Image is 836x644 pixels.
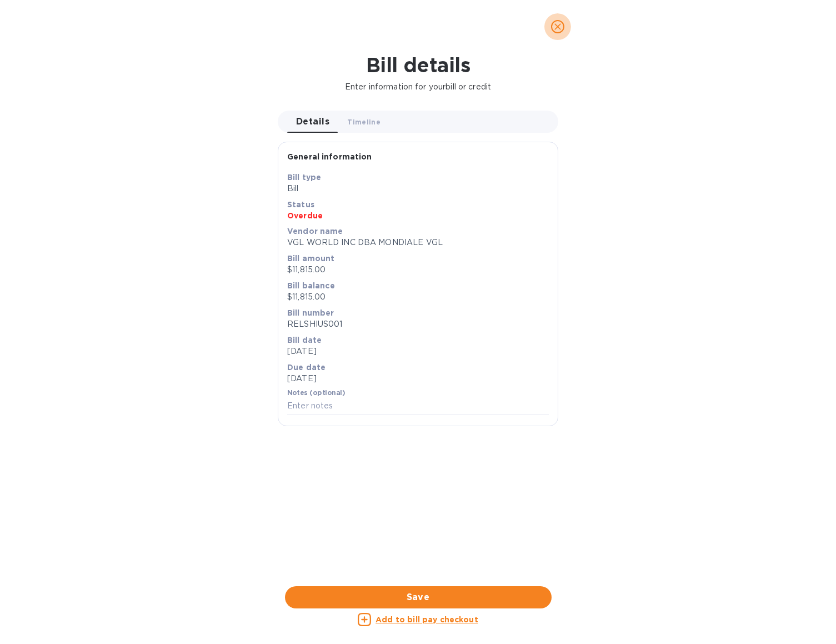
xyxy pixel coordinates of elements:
button: close [544,13,571,40]
label: Notes (optional) [287,390,346,397]
p: Overdue [287,210,549,221]
b: Bill date [287,336,322,345]
b: Vendor name [287,227,343,236]
p: Bill [287,183,549,194]
b: Status [287,200,314,209]
p: [DATE] [287,373,549,385]
b: General information [287,152,372,161]
b: Bill type [287,173,321,182]
h1: Bill details [9,53,827,77]
u: Add to bill pay checkout [376,615,478,624]
span: Save [294,591,543,604]
p: [DATE] [287,346,549,357]
b: Bill balance [287,281,335,290]
p: Enter information for your bill or credit [9,81,827,93]
b: Due date [287,363,326,372]
b: Bill amount [287,254,335,263]
p: $11,815.00 [287,264,549,276]
b: Bill number [287,308,334,317]
p: RELSHIUS001 [287,318,549,330]
p: $11,815.00 [287,291,549,303]
button: Save [285,586,552,608]
span: Timeline [347,116,381,128]
span: Details [296,114,329,129]
p: VGL WORLD INC DBA MONDIALE VGL [287,237,549,248]
input: Enter notes [287,398,549,415]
